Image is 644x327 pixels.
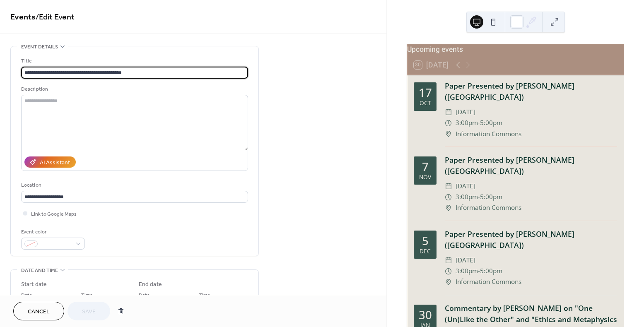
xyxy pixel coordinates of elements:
[478,266,480,277] span: -
[480,118,502,128] span: 5:00pm
[40,159,70,167] div: AI Assistant
[199,291,210,300] span: Time
[480,192,502,202] span: 5:00pm
[456,118,478,128] span: 3:00pm
[456,266,478,277] span: 3:00pm
[445,192,452,202] div: ​
[419,309,432,321] div: 30
[31,210,77,219] span: Link to Google Maps
[445,181,452,192] div: ​
[24,156,76,168] button: AI Assistant
[419,174,431,180] div: Nov
[456,181,475,192] span: [DATE]
[422,235,429,247] div: 5
[456,202,521,213] span: Information Commons
[139,280,162,289] div: End date
[420,100,431,106] div: Oct
[456,107,475,118] span: [DATE]
[21,280,47,289] div: Start date
[10,9,36,25] a: Events
[456,129,521,139] span: Information Commons
[445,129,452,139] div: ​
[407,44,624,55] div: Upcoming events
[445,107,452,118] div: ​
[28,308,50,316] span: Cancel
[445,228,617,250] div: Paper Presented by [PERSON_NAME] ([GEOGRAPHIC_DATA])
[456,277,521,287] span: Information Commons
[445,266,452,277] div: ​
[81,291,93,300] span: Time
[445,118,452,128] div: ​
[480,266,502,277] span: 5:00pm
[422,161,429,173] div: 7
[445,80,617,102] div: Paper Presented by [PERSON_NAME] ([GEOGRAPHIC_DATA])
[420,248,431,254] div: Dec
[478,118,480,128] span: -
[139,291,150,300] span: Date
[21,266,58,275] span: Date and time
[478,192,480,202] span: -
[21,228,83,236] div: Event color
[21,181,246,190] div: Location
[21,43,58,51] span: Event details
[419,87,432,99] div: 17
[36,9,75,25] span: / Edit Event
[445,202,452,213] div: ​
[21,291,32,300] span: Date
[13,302,64,320] button: Cancel
[456,192,478,202] span: 3:00pm
[456,255,475,266] span: [DATE]
[445,154,617,176] div: Paper Presented by [PERSON_NAME] ([GEOGRAPHIC_DATA])
[21,85,246,94] div: Description
[445,255,452,266] div: ​
[21,57,246,65] div: Title
[445,277,452,287] div: ​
